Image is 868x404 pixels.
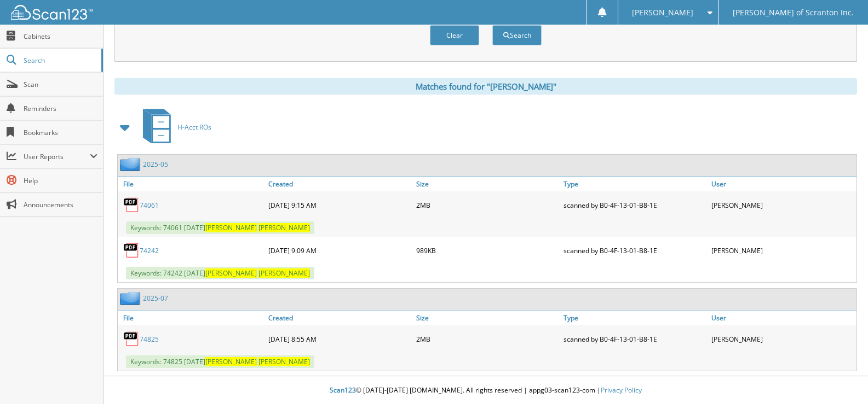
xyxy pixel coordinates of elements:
span: Bookmarks [24,128,97,137]
div: [PERSON_NAME] [709,194,856,216]
a: 2025-07 [143,294,168,303]
a: Size [413,177,561,191]
a: Type [561,177,709,191]
span: Search [24,56,96,65]
span: [PERSON_NAME] [258,223,310,232]
span: [PERSON_NAME] [258,357,310,366]
span: [PERSON_NAME] of Scranton Inc. [733,9,854,16]
span: [PERSON_NAME] [205,357,257,366]
span: Announcements [24,200,97,209]
span: H-Acct ROs [177,122,211,132]
span: [PERSON_NAME] [632,9,693,16]
img: PDF.png [123,197,140,213]
img: folder2.png [120,291,143,305]
div: [PERSON_NAME] [709,328,856,350]
img: PDF.png [123,242,140,259]
span: Keywords: 74242 [DATE] [126,267,314,279]
a: Created [266,177,413,191]
div: 989KB [413,239,561,261]
a: 74825 [140,335,159,344]
span: Scan123 [330,385,356,395]
a: Privacy Policy [601,385,642,395]
span: Scan [24,80,97,89]
div: © [DATE]-[DATE] [DOMAIN_NAME]. All rights reserved | appg03-scan123-com | [104,377,868,404]
a: Created [266,311,413,325]
span: User Reports [24,152,90,161]
a: Size [413,311,561,325]
span: [PERSON_NAME] [205,223,257,232]
div: [PERSON_NAME] [709,239,856,261]
button: Search [492,25,542,45]
div: scanned by B0-4F-13-01-B8-1E [561,239,709,261]
a: User [709,311,856,325]
a: 2025-05 [143,160,168,169]
span: Help [24,176,97,185]
span: Cabinets [24,32,97,41]
div: [DATE] 9:09 AM [266,239,413,261]
button: Clear [430,25,479,45]
a: 74242 [140,246,159,255]
div: [DATE] 9:15 AM [266,194,413,216]
a: User [709,177,856,191]
iframe: Chat Widget [813,352,868,404]
div: scanned by B0-4F-13-01-B8-1E [561,194,709,216]
div: [DATE] 8:55 AM [266,328,413,350]
img: scan123-logo-white.svg [11,5,93,20]
span: [PERSON_NAME] [258,268,310,278]
span: [PERSON_NAME] [205,268,257,278]
div: 2MB [413,194,561,216]
div: Matches found for "[PERSON_NAME]" [114,78,857,95]
img: folder2.png [120,157,143,171]
a: Type [561,311,709,325]
span: Keywords: 74061 [DATE] [126,221,314,234]
div: scanned by B0-4F-13-01-B8-1E [561,328,709,350]
a: File [118,177,266,191]
a: H-Acct ROs [136,106,211,149]
img: PDF.png [123,331,140,347]
span: Reminders [24,104,97,113]
div: 2MB [413,328,561,350]
a: 74061 [140,201,159,210]
span: Keywords: 74825 [DATE] [126,355,314,368]
a: File [118,311,266,325]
